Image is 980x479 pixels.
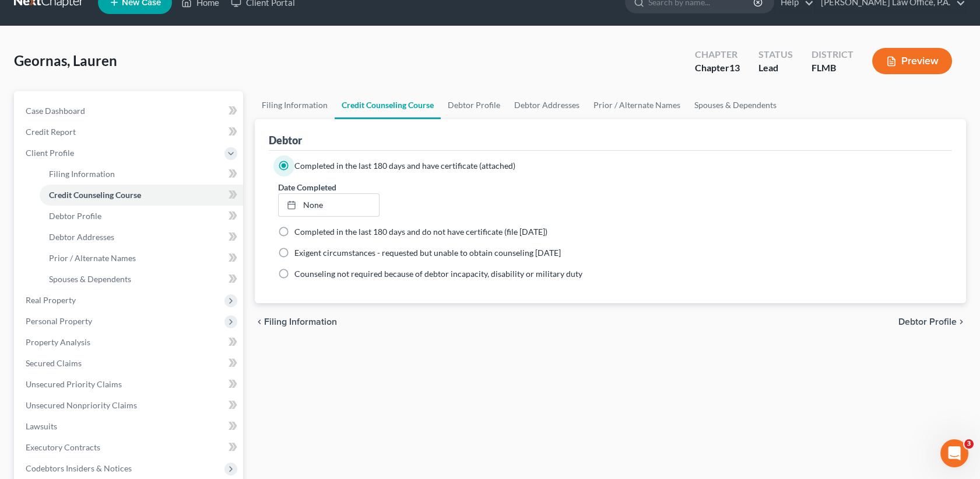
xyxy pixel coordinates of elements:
[26,148,74,158] span: Client Profile
[335,91,441,119] a: Credit Counseling Course
[26,316,92,326] span: Personal Property
[294,248,561,258] span: Exigent circumstances - requested but unable to obtain counseling [DATE]
[26,337,90,347] span: Property Analysis
[255,317,264,327] i: chevron_left
[26,379,122,389] span: Unsecured Priority Claims
[507,91,586,119] a: Debtor Addresses
[26,400,137,410] span: Unsecured Nonpriority Claims
[278,181,336,193] label: Date Completed
[49,232,114,242] span: Debtor Addresses
[898,317,957,327] span: Debtor Profile
[14,52,117,69] span: Geornas, Lauren
[812,61,853,75] div: FLMB
[269,133,302,147] div: Debtor
[872,48,952,74] button: Preview
[294,269,582,279] span: Counseling not required because of debtor incapacity, disability or military duty
[279,194,378,216] a: None
[40,185,243,206] a: Credit Counseling Course
[264,317,337,327] span: Filing Information
[812,48,853,61] div: District
[40,248,243,269] a: Prior / Alternate Names
[695,48,740,61] div: Chapter
[758,61,793,75] div: Lead
[16,416,243,437] a: Lawsuits
[758,48,793,61] div: Status
[49,253,136,263] span: Prior / Alternate Names
[16,437,243,458] a: Executory Contracts
[729,62,740,73] span: 13
[26,421,57,431] span: Lawsuits
[255,91,335,119] a: Filing Information
[49,211,101,221] span: Debtor Profile
[16,332,243,353] a: Property Analysis
[294,227,547,237] span: Completed in the last 180 days and do not have certificate (file [DATE])
[16,353,243,374] a: Secured Claims
[441,91,507,119] a: Debtor Profile
[940,439,968,467] iframe: Intercom live chat
[16,374,243,395] a: Unsecured Priority Claims
[40,164,243,185] a: Filing Information
[26,127,76,137] span: Credit Report
[40,227,243,248] a: Debtor Addresses
[40,206,243,227] a: Debtor Profile
[16,100,243,122] a: Case Dashboard
[49,190,141,200] span: Credit Counseling Course
[26,295,76,305] span: Real Property
[898,317,966,327] button: Debtor Profile chevron_right
[687,91,784,119] a: Spouses & Dependents
[964,439,974,449] span: 3
[255,317,337,327] button: chevron_left Filing Information
[40,269,243,290] a: Spouses & Dependents
[49,274,131,284] span: Spouses & Dependents
[26,463,132,473] span: Codebtors Insiders & Notices
[294,161,515,171] span: Completed in the last 180 days and have certificate (attached)
[695,61,740,75] div: Chapter
[957,317,966,327] i: chevron_right
[49,169,115,179] span: Filing Information
[26,358,82,368] span: Secured Claims
[16,122,243,143] a: Credit Report
[16,395,243,416] a: Unsecured Nonpriority Claims
[26,106,85,116] span: Case Dashboard
[26,442,100,452] span: Executory Contracts
[586,91,687,119] a: Prior / Alternate Names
